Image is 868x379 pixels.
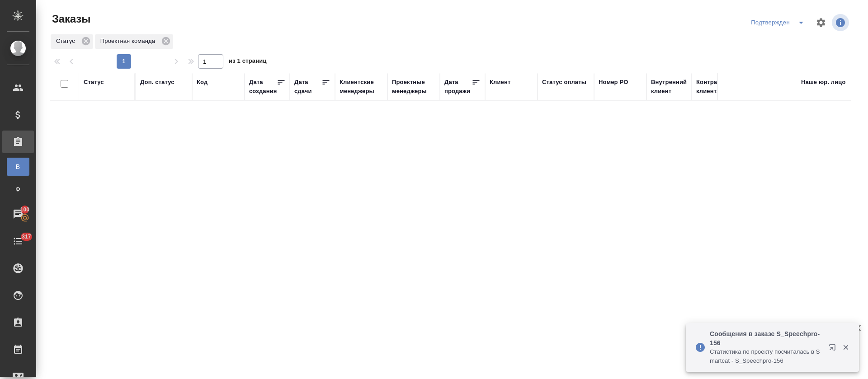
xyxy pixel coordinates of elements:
[392,78,435,96] div: Проектные менеджеры
[11,162,25,171] span: В
[7,180,29,198] a: Ф
[56,37,78,46] p: Статус
[832,14,851,31] span: Посмотреть информацию
[51,34,93,49] div: Статус
[810,12,832,33] span: Настроить таблицу
[11,185,25,194] span: Ф
[599,78,628,87] div: Номер PO
[710,329,823,347] p: Сообщения в заказе S_Speechpro-156
[229,56,267,69] span: из 1 страниц
[15,205,35,214] span: 100
[696,78,740,96] div: Контрагент клиента
[490,78,510,87] div: Клиент
[140,78,175,87] div: Доп. статус
[16,232,37,241] span: 317
[836,343,855,351] button: Закрыть
[294,78,321,96] div: Дата сдачи
[651,78,687,96] div: Внутренний клиент
[710,347,823,365] p: Cтатистика по проекту посчиталась в Smartcat - S_Speechpro-156
[801,78,846,87] div: Наше юр. лицо
[197,78,208,87] div: Код
[2,203,34,225] a: 100
[2,230,34,253] a: 317
[823,338,845,360] button: Открыть в новой вкладке
[749,15,810,30] div: split button
[50,12,90,26] span: Заказы
[444,78,472,96] div: Дата продажи
[7,158,29,176] a: В
[100,37,158,46] p: Проектная команда
[95,34,173,49] div: Проектная команда
[542,78,586,87] div: Статус оплаты
[84,78,104,87] div: Статус
[249,78,277,96] div: Дата создания
[340,78,383,96] div: Клиентские менеджеры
